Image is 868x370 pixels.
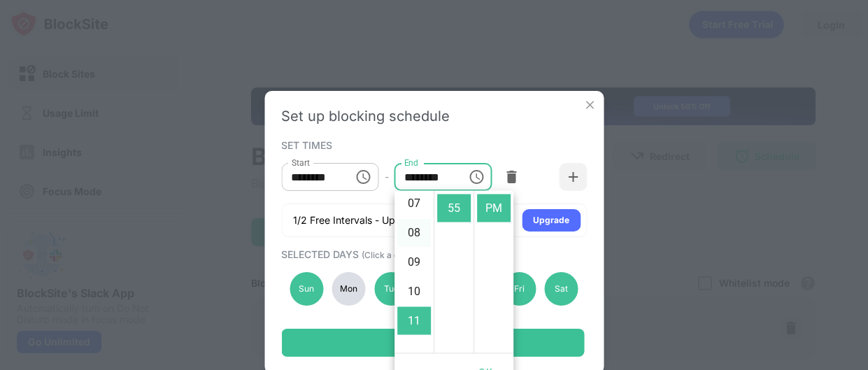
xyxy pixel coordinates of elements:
[281,108,587,124] div: Set up blocking schedule
[477,165,511,193] li: AM
[290,272,323,306] div: Sun
[583,98,597,112] img: x-button.svg
[281,139,583,150] div: SET TIMES
[332,272,366,306] div: Mon
[533,213,569,227] div: Upgrade
[437,165,471,193] li: 50 minutes
[474,191,513,353] ul: Select meridiem
[281,248,583,260] div: SELECTED DAYS
[291,157,309,169] label: Start
[362,250,465,260] span: (Click a day to deactivate)
[404,157,419,169] label: End
[477,194,511,222] li: PM
[394,191,434,353] ul: Select hours
[385,169,389,185] div: -
[397,278,431,306] li: 10 hours
[545,272,578,306] div: Sat
[397,307,431,335] li: 11 hours
[434,191,474,353] ul: Select minutes
[375,272,408,306] div: Tue
[463,163,491,191] button: Choose time, selected time is 11:55 PM
[293,213,488,227] div: 1/2 Free Intervals - Upgrade for 5 intervals
[397,219,431,247] li: 8 hours
[502,272,536,306] div: Fri
[397,248,431,276] li: 9 hours
[397,190,431,218] li: 7 hours
[350,163,378,191] button: Choose time, selected time is 6:00 AM
[437,194,471,222] li: 55 minutes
